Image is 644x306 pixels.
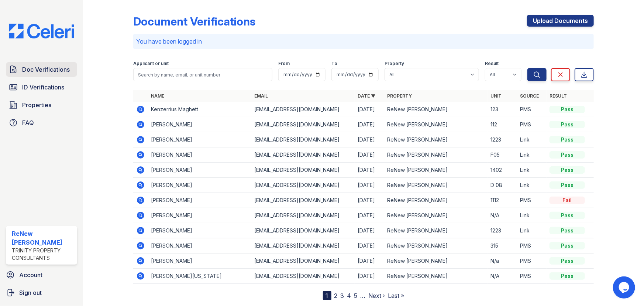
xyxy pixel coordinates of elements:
[517,178,547,193] td: Link
[3,268,80,282] a: Account
[355,163,384,178] td: [DATE]
[384,178,488,193] td: ReNew [PERSON_NAME]
[550,212,585,219] div: Pass
[6,115,77,130] a: FAQ
[148,132,251,147] td: [PERSON_NAME]
[254,93,268,99] a: Email
[385,61,404,67] label: Property
[384,254,488,269] td: ReNew [PERSON_NAME]
[488,238,517,254] td: 315
[251,163,355,178] td: [EMAIL_ADDRESS][DOMAIN_NAME]
[387,93,412,99] a: Property
[3,285,80,300] a: Sign out
[6,62,77,77] a: Doc Verifications
[355,254,384,269] td: [DATE]
[550,106,585,113] div: Pass
[278,61,290,67] label: From
[517,269,547,284] td: PMS
[347,292,351,299] a: 4
[148,208,251,223] td: [PERSON_NAME]
[488,193,517,208] td: 1112
[550,197,585,204] div: Fail
[517,102,547,117] td: PMS
[6,80,77,95] a: ID Verifications
[550,151,585,159] div: Pass
[251,254,355,269] td: [EMAIL_ADDRESS][DOMAIN_NAME]
[3,24,80,38] img: CE_Logo_Blue-a8612792a0a2168367f1c8372b55b34899dd931a85d93a1a3d3e32e68fde9ad4.png
[355,178,384,193] td: [DATE]
[488,223,517,238] td: 1223
[490,93,502,99] a: Unit
[384,117,488,132] td: ReNew [PERSON_NAME]
[384,208,488,223] td: ReNew [PERSON_NAME]
[355,223,384,238] td: [DATE]
[369,292,385,299] a: Next ›
[488,163,517,178] td: 1402
[384,193,488,208] td: ReNew [PERSON_NAME]
[136,37,591,46] p: You have been logged in
[384,102,488,117] td: ReNew [PERSON_NAME]
[148,147,251,163] td: [PERSON_NAME]
[517,254,547,269] td: PMS
[355,132,384,147] td: [DATE]
[355,238,384,254] td: [DATE]
[6,98,77,112] a: Properties
[550,93,567,99] a: Result
[384,147,488,163] td: ReNew [PERSON_NAME]
[488,178,517,193] td: D 08
[517,117,547,132] td: PMS
[22,65,70,74] span: Doc Verifications
[517,163,547,178] td: Link
[355,269,384,284] td: [DATE]
[384,132,488,147] td: ReNew [PERSON_NAME]
[517,147,547,163] td: Link
[331,61,337,67] label: To
[384,238,488,254] td: ReNew [PERSON_NAME]
[148,238,251,254] td: [PERSON_NAME]
[323,291,331,300] div: 1
[251,117,355,132] td: [EMAIL_ADDRESS][DOMAIN_NAME]
[251,102,355,117] td: [EMAIL_ADDRESS][DOMAIN_NAME]
[22,83,64,92] span: ID Verifications
[488,147,517,163] td: F05
[148,269,251,284] td: [PERSON_NAME][US_STATE]
[517,208,547,223] td: Link
[550,181,585,189] div: Pass
[358,93,375,99] a: Date ▼
[517,223,547,238] td: Link
[355,117,384,132] td: [DATE]
[22,118,34,127] span: FAQ
[148,117,251,132] td: [PERSON_NAME]
[355,208,384,223] td: [DATE]
[251,178,355,193] td: [EMAIL_ADDRESS][DOMAIN_NAME]
[384,163,488,178] td: ReNew [PERSON_NAME]
[355,147,384,163] td: [DATE]
[22,101,51,109] span: Properties
[251,223,355,238] td: [EMAIL_ADDRESS][DOMAIN_NAME]
[488,117,517,132] td: 112
[488,254,517,269] td: N/a
[148,163,251,178] td: [PERSON_NAME]
[133,68,272,81] input: Search by name, email, or unit number
[148,254,251,269] td: [PERSON_NAME]
[550,166,585,174] div: Pass
[520,93,539,99] a: Source
[148,193,251,208] td: [PERSON_NAME]
[488,269,517,284] td: N/A
[148,102,251,117] td: Kenzerrius Maghett
[485,61,499,67] label: Result
[151,93,164,99] a: Name
[354,292,358,299] a: 5
[355,193,384,208] td: [DATE]
[133,15,255,28] div: Document Verifications
[488,208,517,223] td: N/A
[488,102,517,117] td: 123
[251,193,355,208] td: [EMAIL_ADDRESS][DOMAIN_NAME]
[527,15,594,27] a: Upload Documents
[550,272,585,280] div: Pass
[251,208,355,223] td: [EMAIL_ADDRESS][DOMAIN_NAME]
[550,242,585,249] div: Pass
[148,178,251,193] td: [PERSON_NAME]
[488,132,517,147] td: 1223
[334,292,338,299] a: 2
